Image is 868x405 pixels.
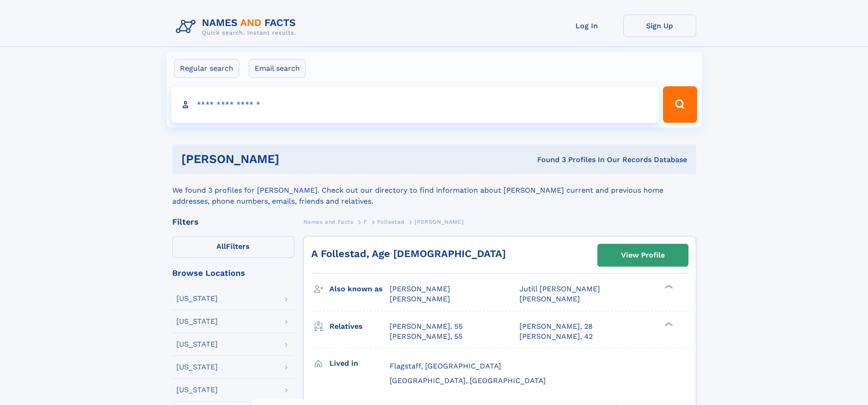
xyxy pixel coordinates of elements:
[598,244,688,266] a: View Profile
[663,321,673,327] div: ❯
[249,59,306,78] label: Email search
[519,321,593,331] a: [PERSON_NAME], 28
[172,174,696,207] div: We found 3 profiles for [PERSON_NAME]. Check out our directory to find information about [PERSON_...
[329,319,390,334] h3: Relatives
[377,216,404,227] a: Follestad
[174,59,239,78] label: Regular search
[377,219,404,225] span: Follestad
[172,269,294,277] div: Browse Locations
[408,155,687,165] div: Found 3 Profiles In Our Records Database
[550,15,623,37] a: Log In
[364,219,367,225] span: F
[364,216,367,227] a: F
[390,331,462,342] a: [PERSON_NAME], 55
[623,15,696,37] a: Sign Up
[663,284,673,290] div: ❯
[519,284,600,293] span: Jutill [PERSON_NAME]
[176,295,218,302] div: [US_STATE]
[621,245,665,266] div: View Profile
[176,363,218,371] div: [US_STATE]
[303,216,354,227] a: Names and Facts
[176,341,218,348] div: [US_STATE]
[390,295,450,303] span: [PERSON_NAME]
[172,218,294,226] div: Filters
[172,15,303,39] img: Logo Names and Facts
[519,331,593,342] a: [PERSON_NAME], 42
[181,153,408,165] h1: [PERSON_NAME]
[390,376,546,385] span: [GEOGRAPHIC_DATA], [GEOGRAPHIC_DATA]
[216,242,226,251] span: All
[176,318,218,325] div: [US_STATE]
[390,321,462,331] a: [PERSON_NAME], 55
[172,236,294,258] label: Filters
[519,295,580,303] span: [PERSON_NAME]
[176,386,218,394] div: [US_STATE]
[329,356,390,371] h3: Lived in
[329,281,390,297] h3: Also known as
[390,284,450,293] span: [PERSON_NAME]
[171,86,659,123] input: search input
[390,362,501,370] span: Flagstaff, [GEOGRAPHIC_DATA]
[311,248,506,259] a: A Follestad, Age [DEMOGRAPHIC_DATA]
[415,219,463,225] span: [PERSON_NAME]
[663,86,697,123] button: Search Button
